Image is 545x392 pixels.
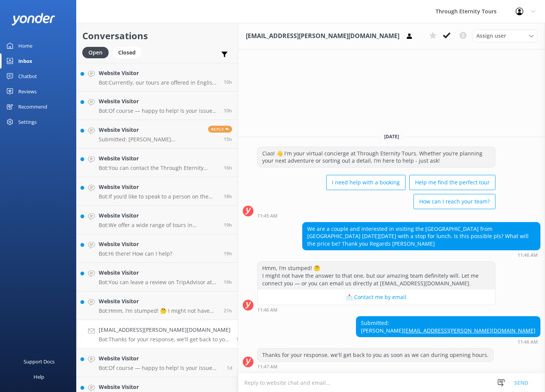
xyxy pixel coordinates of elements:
[99,326,231,334] h4: [EMAIL_ADDRESS][PERSON_NAME][DOMAIN_NAME]
[303,222,540,250] div: We are a couple and interested in visiting the [GEOGRAPHIC_DATA] from [GEOGRAPHIC_DATA] [DATE][DA...
[224,193,232,200] span: Sep 23 2025 08:55pm (UTC +02:00) Europe/Amsterdam
[99,365,221,371] p: Bot: Of course — happy to help! Is your issue related to: - 🔄 Changing or canceling a tour - 📧 No...
[246,31,399,41] h3: [EMAIL_ADDRESS][PERSON_NAME][DOMAIN_NAME]
[77,234,238,263] a: Website VisitorBot:Hi there! How can I help?19h
[326,175,406,190] button: I need help with a booking
[99,69,218,77] h4: Website Visitor
[224,307,232,314] span: Sep 23 2025 05:47pm (UTC +02:00) Europe/Amsterdam
[82,47,109,58] div: Open
[414,194,495,209] button: How can I reach your team?
[11,13,55,26] img: yonder-white-logo.png
[227,365,232,371] span: Sep 22 2025 11:44pm (UTC +02:00) Europe/Amsterdam
[224,79,232,85] span: Sep 24 2025 05:15am (UTC +02:00) Europe/Amsterdam
[18,114,37,130] div: Settings
[257,213,495,218] div: Sep 23 2025 11:45am (UTC +02:00) Europe/Amsterdam
[99,107,218,114] p: Bot: Of course — happy to help! Is your issue related to: - 🔄 Changing or canceling a tour - 📧 No...
[258,262,495,290] div: Hmm, I’m stumped! 🤔 I might not have the answer to that one, but our amazing team definitely will...
[77,91,238,120] a: Website VisitorBot:Of course — happy to help! Is your issue related to: - 🔄 Changing or canceling...
[404,327,535,334] a: [EMAIL_ADDRESS][PERSON_NAME][DOMAIN_NAME]
[34,369,44,384] div: Help
[77,177,238,206] a: Website VisitorBot:If you’d like to speak to a person on the Through Eternity Tours team, please ...
[258,147,495,167] div: Ciao! 👋 I'm your virtual concierge at Through Eternity Tours. Whether you’re planning your next a...
[257,364,494,369] div: Sep 23 2025 11:47am (UTC +02:00) Europe/Amsterdam
[356,317,540,337] div: Submitted: [PERSON_NAME]
[380,133,404,140] span: [DATE]
[99,222,218,229] p: Bot: We offer a wide range of tours in [GEOGRAPHIC_DATA], from iconic landmarks like the [GEOGRAP...
[112,47,141,58] div: Closed
[99,165,218,171] p: Bot: You can contact the Through Eternity Tours team at [PHONE_NUMBER] or [PHONE_NUMBER]. You can...
[302,252,540,258] div: Sep 23 2025 11:46am (UTC +02:00) Europe/Amsterdam
[258,349,493,362] div: Thanks for your response, we'll get back to you as soon as we can during opening hours.
[99,279,218,286] p: Bot: You can leave a review on TripAdvisor at [URL][DOMAIN_NAME], on Google at [URL][DOMAIN_NAME]...
[82,48,112,56] a: Open
[224,136,232,142] span: Sep 23 2025 11:39pm (UTC +02:00) Europe/Amsterdam
[77,63,238,91] a: Website VisitorBot:Currently, our tours are offered in English only. It may be possible to arrang...
[99,354,221,363] h4: Website Visitor
[99,126,202,134] h4: Website Visitor
[99,297,218,306] h4: Website Visitor
[99,211,218,220] h4: Website Visitor
[77,263,238,291] a: Website VisitorBot:You can leave a review on TripAdvisor at [URL][DOMAIN_NAME], on Google at [URL...
[473,30,537,42] div: Assign User
[476,32,506,40] span: Assign user
[99,269,218,277] h4: Website Visitor
[112,48,145,56] a: Closed
[18,84,37,99] div: Reviews
[18,99,47,114] div: Recommend
[409,175,495,190] button: Help me find the perfect tour
[99,183,218,191] h4: Website Visitor
[99,154,218,163] h4: Website Visitor
[99,136,202,143] p: Submitted: [PERSON_NAME] [EMAIL_ADDRESS][DOMAIN_NAME] Does the [GEOGRAPHIC_DATA] Tour with Dome C...
[258,290,495,305] button: 📩 Contact me by email
[99,193,218,200] p: Bot: If you’d like to speak to a person on the Through Eternity Tours team, please call [PHONE_NU...
[257,308,277,312] strong: 11:46 AM
[257,365,277,369] strong: 11:47 AM
[77,291,238,320] a: Website VisitorBot:Hmm, I’m stumped! 🤔 I might not have the answer to that one, but our amazing t...
[77,349,238,377] a: Website VisitorBot:Of course — happy to help! Is your issue related to: - 🔄 Changing or canceling...
[99,79,218,86] p: Bot: Currently, our tours are offered in English only. It may be possible to arrange a private to...
[24,354,54,369] div: Support Docs
[77,320,238,349] a: [EMAIL_ADDRESS][PERSON_NAME][DOMAIN_NAME]Bot:Thanks for your response, we'll get back to you as s...
[257,214,277,218] strong: 11:45 AM
[224,107,232,114] span: Sep 24 2025 05:15am (UTC +02:00) Europe/Amsterdam
[224,250,232,257] span: Sep 23 2025 07:52pm (UTC +02:00) Europe/Amsterdam
[82,29,232,43] h2: Conversations
[224,222,232,228] span: Sep 23 2025 08:11pm (UTC +02:00) Europe/Amsterdam
[99,336,231,343] p: Bot: Thanks for your response, we'll get back to you as soon as we can during opening hours.
[257,307,495,312] div: Sep 23 2025 11:46am (UTC +02:00) Europe/Amsterdam
[18,69,37,84] div: Chatbot
[236,336,242,342] span: Sep 23 2025 11:46am (UTC +02:00) Europe/Amsterdam
[99,240,172,248] h4: Website Visitor
[99,97,218,106] h4: Website Visitor
[77,120,238,149] a: Website VisitorSubmitted: [PERSON_NAME] [EMAIL_ADDRESS][DOMAIN_NAME] Does the [GEOGRAPHIC_DATA] T...
[18,38,32,53] div: Home
[99,307,218,314] p: Bot: Hmm, I’m stumped! 🤔 I might not have the answer to that one, but our amazing team definitely...
[518,253,538,258] strong: 11:46 AM
[77,149,238,177] a: Website VisitorBot:You can contact the Through Eternity Tours team at [PHONE_NUMBER] or [PHONE_NU...
[518,340,538,344] strong: 11:46 AM
[18,53,32,69] div: Inbox
[99,250,172,257] p: Bot: Hi there! How can I help?
[208,126,232,133] span: Reply
[99,383,221,391] h4: Website Visitor
[224,279,232,285] span: Sep 23 2025 07:48pm (UTC +02:00) Europe/Amsterdam
[77,206,238,234] a: Website VisitorBot:We offer a wide range of tours in [GEOGRAPHIC_DATA], from iconic landmarks lik...
[224,165,232,171] span: Sep 23 2025 11:02pm (UTC +02:00) Europe/Amsterdam
[356,339,540,344] div: Sep 23 2025 11:46am (UTC +02:00) Europe/Amsterdam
